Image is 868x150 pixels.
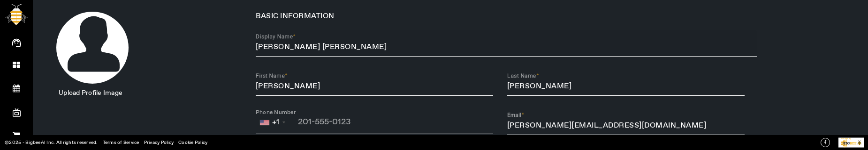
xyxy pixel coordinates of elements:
div: BASIC INFORMATION [256,12,769,21]
tspan: r [845,137,846,140]
tspan: owe [842,137,845,140]
span: Upload Profile Image [59,89,122,97]
a: ©2025 - BigbeeAI Inc. All rights reserved. [5,139,98,146]
a: Cookie Policy [178,139,207,146]
a: Privacy Policy [144,139,174,146]
mat-label: Last Name [507,72,536,79]
a: Terms of Service [103,139,139,146]
mat-label: First Name [256,72,285,79]
mat-label: Email [507,112,521,118]
img: bigbee-logo.png [5,4,28,25]
mat-label: Display Name [256,33,293,40]
div: +1 [272,118,280,127]
tspan: ed By [846,137,851,140]
tspan: P [841,137,842,140]
input: 201-555-0123 [256,117,411,127]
